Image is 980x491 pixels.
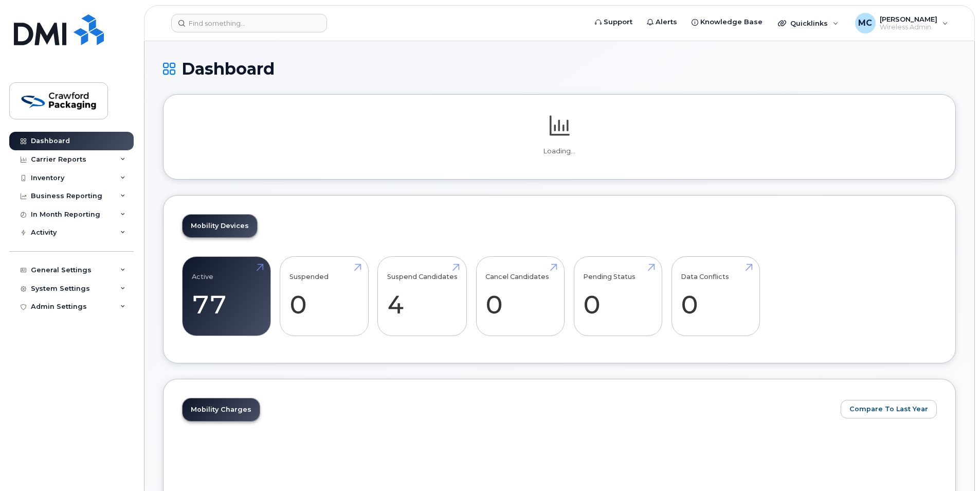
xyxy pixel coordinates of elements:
[485,262,555,330] a: Cancel Candidates 0
[163,60,956,78] h1: Dashboard
[841,400,937,418] button: Compare To Last Year
[681,262,750,330] a: Data Conflicts 0
[183,215,257,237] a: Mobility Devices
[583,262,652,330] a: Pending Status 0
[387,262,458,330] a: Suspend Candidates 4
[849,404,928,414] span: Compare To Last Year
[289,262,359,330] a: Suspended 0
[183,398,260,421] a: Mobility Charges
[192,262,261,330] a: Active 77
[182,147,937,156] p: Loading...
